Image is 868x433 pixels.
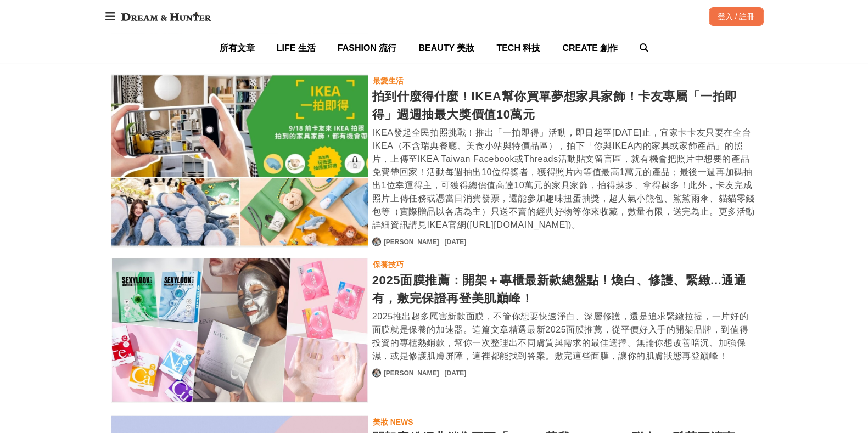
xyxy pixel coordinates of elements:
div: [DATE] [444,368,466,378]
a: CREATE 創作 [562,33,618,63]
a: BEAUTY 美妝 [418,33,474,63]
span: TECH 科技 [496,43,540,53]
a: FASHION 流行 [338,33,397,63]
div: 美妝 NEWS [373,416,413,428]
img: Dream & Hunter [116,7,216,26]
a: LIFE 生活 [277,33,316,63]
div: 最愛生活 [373,75,404,87]
div: 2025面膜推薦：開架＋專櫃最新款總盤點！煥白、修護、緊緻...通通有，敷完保證再登美肌巔峰！ [372,271,757,307]
div: 拍到什麼得什麼！IKEA幫你買單夢想家具家飾！卡友專屬「一拍即得」週週抽最大獎價值10萬元 [372,87,757,123]
a: TECH 科技 [496,33,540,63]
span: FASHION 流行 [338,43,397,53]
img: Avatar [373,238,380,245]
span: BEAUTY 美妝 [418,43,474,53]
img: Avatar [373,369,380,376]
a: 所有文章 [220,33,255,63]
a: 拍到什麼得什麼！IKEA幫你買單夢想家具家飾！卡友專屬「一拍即得」週週抽最大獎價值10萬元IKEA發起全民拍照挑戰！推出「一拍即得」活動，即日起至[DATE]止，宜家卡卡友只要在全台IKEA（不... [372,87,757,232]
a: 2025面膜推薦：開架＋專櫃最新款總盤點！煥白、修護、緊緻...通通有，敷完保證再登美肌巔峰！ [111,258,368,402]
a: 拍到什麼得什麼！IKEA幫你買單夢想家具家飾！卡友專屬「一拍即得」週週抽最大獎價值10萬元 [111,74,368,247]
a: Avatar [372,237,381,246]
a: [PERSON_NAME] [384,368,439,378]
a: Avatar [372,368,381,377]
div: 保養技巧 [373,258,404,271]
div: 登入 / 註冊 [709,7,764,26]
a: 2025面膜推薦：開架＋專櫃最新款總盤點！煥白、修護、緊緻...通通有，敷完保證再登美肌巔峰！2025推出超多厲害新款面膜，不管你想要快速淨白、深層修護，還是追求緊緻拉提，一片好的面膜就是保養的... [372,271,757,363]
a: 保養技巧 [372,258,404,271]
span: 所有文章 [220,43,255,53]
span: LIFE 生活 [277,43,316,53]
div: [DATE] [444,237,466,247]
span: CREATE 創作 [562,43,618,53]
a: [PERSON_NAME] [384,237,439,247]
a: 最愛生活 [372,74,404,87]
a: 美妝 NEWS [372,415,414,429]
div: IKEA發起全民拍照挑戰！推出「一拍即得」活動，即日起至[DATE]止，宜家卡卡友只要在全台IKEA（不含瑞典餐廳、美食小站與特價品區），拍下「你與IKEA內的家具或家飾產品」的照片，上傳至IK... [372,126,757,232]
div: 2025推出超多厲害新款面膜，不管你想要快速淨白、深層修護，還是追求緊緻拉提，一片好的面膜就是保養的加速器。這篇文章精選最新2025面膜推薦，從平價好入手的開架品牌，到值得投資的專櫃熱銷款，幫你... [372,310,757,363]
